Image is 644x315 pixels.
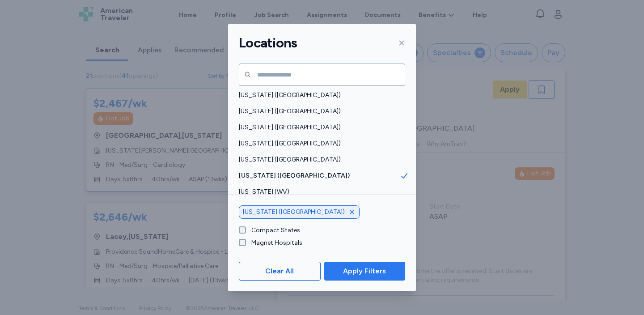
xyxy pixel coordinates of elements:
[239,91,400,100] span: [US_STATE] ([GEOGRAPHIC_DATA])
[324,262,405,281] button: Apply Filters
[239,139,400,148] span: [US_STATE] ([GEOGRAPHIC_DATA])
[239,262,321,281] button: Clear All
[239,34,297,51] h1: Locations
[246,238,302,247] label: Magnet Hospitals
[239,155,400,164] span: [US_STATE] ([GEOGRAPHIC_DATA])
[265,266,294,277] span: Clear All
[239,171,400,180] span: [US_STATE] ([GEOGRAPHIC_DATA])
[243,208,345,217] span: [US_STATE] ([GEOGRAPHIC_DATA])
[239,187,400,196] span: [US_STATE] (WV)
[343,266,386,277] span: Apply Filters
[239,107,400,116] span: [US_STATE] ([GEOGRAPHIC_DATA])
[246,226,300,235] label: Compact States
[239,123,400,132] span: [US_STATE] ([GEOGRAPHIC_DATA])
